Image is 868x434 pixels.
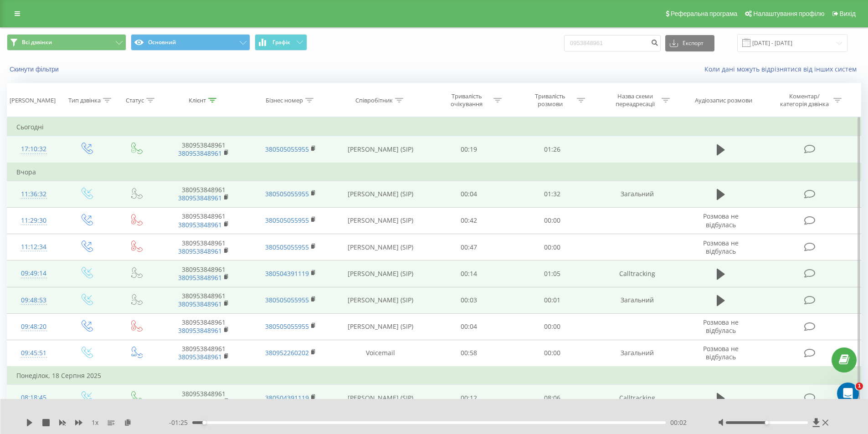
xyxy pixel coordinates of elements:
td: [PERSON_NAME] (SIP) [334,385,427,411]
div: [PERSON_NAME] [10,97,56,104]
div: 09:48:20 [16,318,51,336]
span: Вихід [840,10,856,17]
td: Сьогодні [7,118,861,136]
div: 08:18:45 [16,389,51,407]
button: Графік [255,34,307,51]
a: 380953848961 [178,326,222,335]
div: Клієнт [189,97,206,104]
span: Налаштування профілю [753,10,824,17]
a: 380505055955 [265,296,309,304]
iframe: Intercom live chat [837,383,859,404]
a: 380952260202 [265,348,309,357]
a: 380953848961 [178,220,222,229]
td: [PERSON_NAME] (SIP) [334,234,427,260]
a: 380953848961 [178,273,222,282]
td: [PERSON_NAME] (SIP) [334,313,427,340]
div: Бізнес номер [266,97,303,104]
a: 380505055955 [265,243,309,251]
td: 00:14 [427,260,511,287]
td: 380953848961 [160,136,247,163]
button: Всі дзвінки [7,34,126,51]
div: Співробітник [355,97,393,104]
a: 380505055955 [265,322,309,331]
a: 380504391119 [265,393,309,402]
td: 00:19 [427,136,511,163]
a: 380953848961 [178,194,222,202]
button: Скинути фільтри [7,65,63,73]
a: 380953848961 [178,300,222,308]
a: 380953848961 [178,149,222,158]
td: 380953848961 [160,234,247,260]
div: Аудіозапис розмови [695,97,752,104]
span: 1 x [92,418,98,427]
div: Статус [126,97,144,104]
span: Розмова не відбулась [703,239,739,255]
td: [PERSON_NAME] (SIP) [334,287,427,313]
a: 380953848961 [178,352,222,361]
td: 00:03 [427,287,511,313]
td: [PERSON_NAME] (SIP) [334,136,427,163]
td: Вчора [7,163,861,181]
td: 380953848961 [160,340,247,367]
td: [PERSON_NAME] (SIP) [334,207,427,234]
td: 00:01 [511,287,594,313]
td: Voicemail [334,340,427,367]
td: Calltracking [594,385,680,411]
a: 380505055955 [265,145,309,153]
td: 00:42 [427,207,511,234]
td: 380953848961 [160,207,247,234]
td: Загальний [594,340,680,367]
a: 380953848961 [178,398,222,406]
span: Розмова не відбулась [703,212,739,229]
span: 00:02 [670,418,687,427]
span: Всі дзвінки [22,39,52,46]
span: Розмова не відбулась [703,318,739,335]
a: 380505055955 [265,189,309,198]
span: Реферальна програма [671,10,738,17]
td: 01:32 [511,181,594,207]
div: 09:49:14 [16,265,51,282]
a: 380953848961 [178,247,222,255]
div: 11:12:34 [16,238,51,256]
td: 00:00 [511,340,594,367]
div: 09:45:51 [16,344,51,362]
td: 00:58 [427,340,511,367]
td: 00:00 [511,207,594,234]
a: 380505055955 [265,216,309,225]
td: 00:00 [511,313,594,340]
div: Тривалість розмови [526,92,575,108]
span: Графік [272,39,290,46]
td: 00:47 [427,234,511,260]
div: 11:36:32 [16,185,51,203]
td: 00:00 [511,234,594,260]
td: 00:04 [427,181,511,207]
td: Загальний [594,287,680,313]
td: 01:05 [511,260,594,287]
td: 00:12 [427,385,511,411]
div: 11:29:30 [16,212,51,230]
button: Експорт [665,35,714,51]
td: 00:04 [427,313,511,340]
td: 380953848961 [160,260,247,287]
td: Понеділок, 18 Серпня 2025 [7,367,861,385]
td: Calltracking [594,260,680,287]
div: Тривалість очікування [442,92,491,108]
div: Коментар/категорія дзвінка [778,92,831,108]
td: [PERSON_NAME] (SIP) [334,181,427,207]
td: 380953848961 [160,313,247,340]
a: Коли дані можуть відрізнятися вiд інших систем [704,65,861,73]
input: Пошук за номером [564,35,661,51]
span: Розмова не відбулась [703,344,739,361]
td: [PERSON_NAME] (SIP) [334,260,427,287]
a: 380504391119 [265,269,309,278]
td: Загальний [594,181,680,207]
div: Accessibility label [765,421,769,424]
div: 17:10:32 [16,140,51,158]
td: 380953848961 [160,385,247,411]
button: Основний [131,34,250,51]
div: Тип дзвінка [68,97,101,104]
td: 380953848961 [160,287,247,313]
span: 1 [856,383,863,390]
td: 380953848961 [160,181,247,207]
div: Accessibility label [202,421,206,424]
